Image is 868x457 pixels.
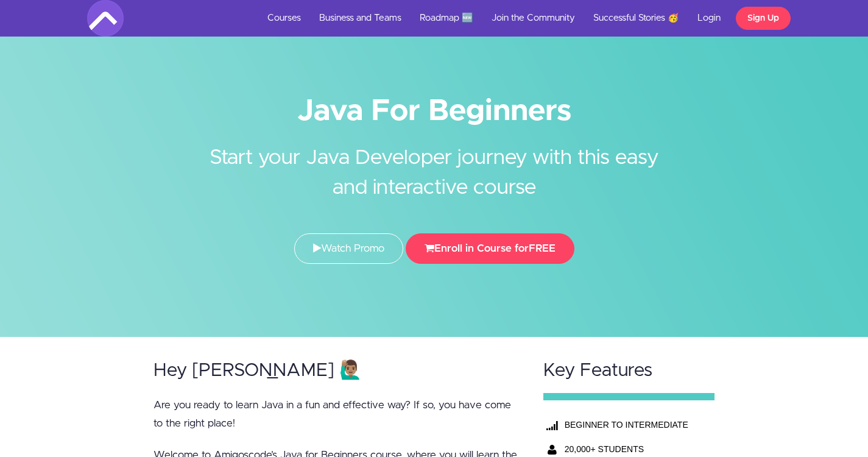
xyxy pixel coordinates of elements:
a: Watch Promo [294,233,403,264]
button: Enroll in Course forFREE [406,233,574,264]
h2: Hey [PERSON_NAME] 🙋🏽‍♂️ [153,361,520,381]
a: Sign Up [736,7,791,30]
h2: Start your Java Developer journey with this easy and interactive course [206,125,663,203]
p: Are you ready to learn Java in a fun and effective way? If so, you have come to the right place! [153,396,520,433]
th: BEGINNER TO INTERMEDIATE [562,413,693,437]
span: FREE [529,243,556,253]
h1: Java For Beginners [87,97,782,125]
h2: Key Features [543,361,715,381]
